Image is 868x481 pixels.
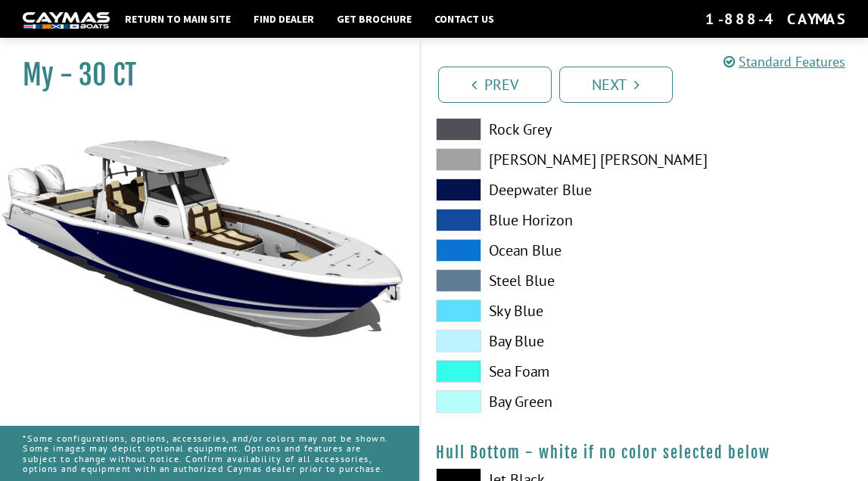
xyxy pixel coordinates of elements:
[329,9,419,29] a: Get Brochure
[559,67,673,103] a: Next
[723,53,845,70] a: Standard Features
[436,330,630,352] label: Bay Blue
[436,209,630,231] label: Blue Horizon
[436,390,630,413] label: Bay Green
[436,239,630,262] label: Ocean Blue
[23,426,397,481] p: *Some configurations, options, accessories, and/or colors may not be shown. Some images may depic...
[117,9,238,29] a: Return to main site
[436,178,630,201] label: Deepwater Blue
[23,12,110,28] img: white-logo-c9c8dbefe5ff5ceceb0f0178aa75bf4bb51f6bca0971e226c86eb53dfe498488.png
[438,67,552,103] a: Prev
[436,443,854,462] h4: Hull Bottom - white if no color selected below
[23,58,381,92] h1: My - 30 CT
[436,148,630,171] label: [PERSON_NAME] [PERSON_NAME]
[427,9,502,29] a: Contact Us
[436,269,630,292] label: Steel Blue
[705,9,845,29] div: 1-888-4CAYMAS
[436,360,630,383] label: Sea Foam
[246,9,322,29] a: Find Dealer
[436,299,630,322] label: Sky Blue
[436,118,630,141] label: Rock Grey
